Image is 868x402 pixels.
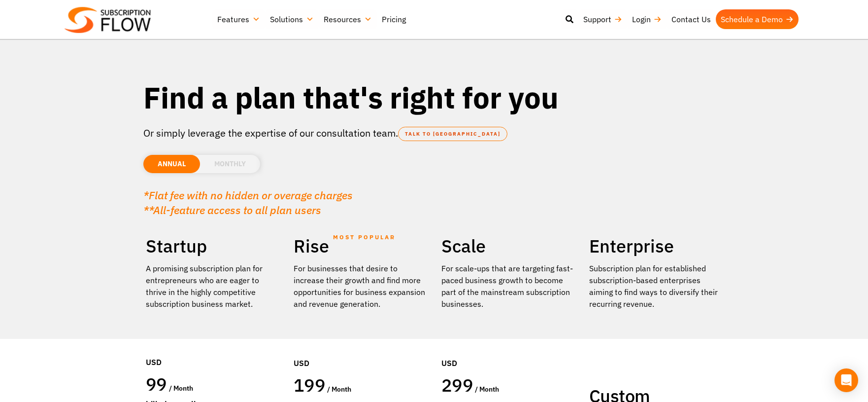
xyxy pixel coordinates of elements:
[169,384,193,393] span: / month
[377,9,411,29] a: Pricing
[627,9,667,29] a: Login
[143,155,200,173] li: ANNUAL
[65,7,151,33] img: Subscriptionflow
[441,373,473,397] span: 299
[200,155,260,173] li: MONTHLY
[146,262,279,310] p: A promising subscription plan for entrepreneurs who are eager to thrive in the highly competitive...
[143,126,725,141] p: Or simply leverage the expertise of our consultation team.
[143,79,725,116] h1: Find a plan that's right for you
[441,328,574,374] div: USD
[143,203,321,217] em: **All-feature access to all plan users
[327,385,351,394] span: / month
[146,372,167,396] span: 99
[265,9,319,29] a: Solutions
[398,127,507,141] a: TALK TO [GEOGRAPHIC_DATA]
[589,235,722,257] h2: Enterprise
[143,188,353,202] em: *Flat fee with no hidden or overage charges
[294,262,427,310] div: For businesses that desire to increase their growth and find more opportunities for business expa...
[146,327,279,373] div: USD
[294,373,325,397] span: 199
[146,235,279,257] h2: Startup
[667,9,716,29] a: Contact Us
[294,235,427,257] h2: Rise
[475,385,499,394] span: / month
[835,368,858,392] div: Open Intercom Messenger
[441,262,574,310] div: For scale-ups that are targeting fast-paced business growth to become part of the mainstream subs...
[441,235,574,257] h2: Scale
[578,9,627,29] a: Support
[319,9,377,29] a: Resources
[589,262,722,310] p: Subscription plan for established subscription-based enterprises aiming to find ways to diversify...
[333,226,396,249] span: MOST POPULAR
[716,9,799,29] a: Schedule a Demo
[212,9,265,29] a: Features
[294,328,427,374] div: USD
